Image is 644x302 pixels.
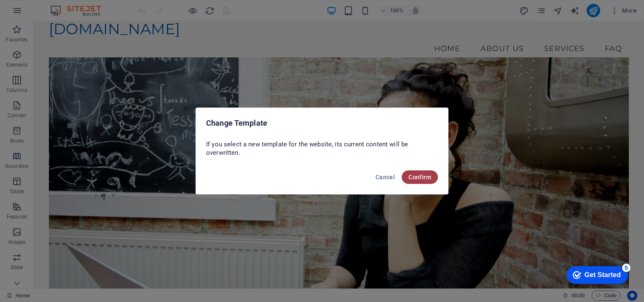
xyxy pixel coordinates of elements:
span: Cancel [376,174,395,181]
h2: Change Template [206,118,438,128]
span: Confirm [408,174,431,181]
div: Get Started 5 items remaining, 0% complete [7,4,68,22]
div: 5 [62,2,71,10]
button: Confirm [402,170,438,184]
button: Cancel [372,170,398,184]
div: Get Started [25,9,61,17]
p: If you select a new template for the website, its current content will be overwritten. [206,140,438,157]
